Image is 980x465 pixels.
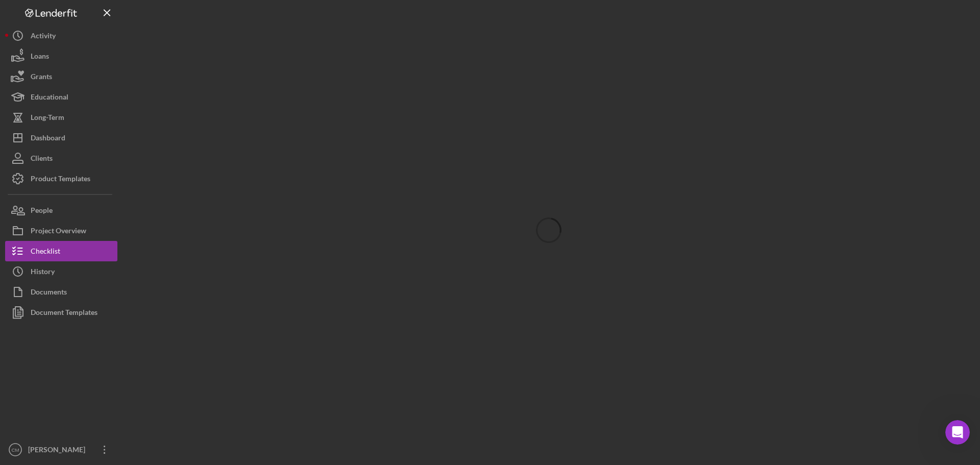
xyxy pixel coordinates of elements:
button: CM[PERSON_NAME] [5,439,117,460]
div: Grants [31,66,52,89]
div: Project Overview [31,221,86,243]
button: Checklist [5,241,117,261]
button: Activity [5,26,117,46]
iframe: Intercom live chat [945,420,970,445]
button: Dashboard [5,128,117,148]
button: Educational [5,87,117,107]
div: Loans [31,46,49,69]
div: [PERSON_NAME] [26,439,92,462]
button: People [5,200,117,221]
div: Long-Term [31,107,64,130]
button: Document Templates [5,302,117,323]
button: Loans [5,46,117,66]
button: Grants [5,66,117,87]
div: Checklist [31,241,60,264]
button: Clients [5,148,117,168]
div: Activity [31,26,56,48]
div: History [31,261,55,284]
div: Educational [31,87,68,110]
button: Product Templates [5,168,117,189]
div: Documents [31,282,67,305]
text: CM [12,447,19,453]
div: Clients [31,148,53,171]
button: Project Overview [5,221,117,241]
div: Dashboard [31,128,65,151]
div: Document Templates [31,302,97,325]
button: Documents [5,282,117,302]
div: People [31,200,53,223]
button: History [5,261,117,282]
button: Long-Term [5,107,117,128]
div: Product Templates [31,168,90,191]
